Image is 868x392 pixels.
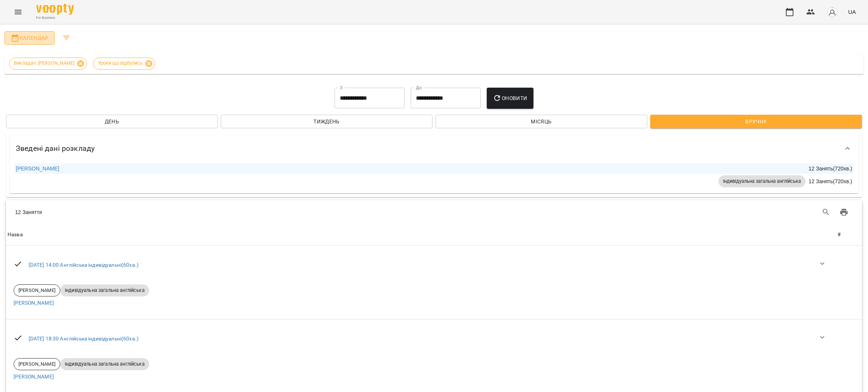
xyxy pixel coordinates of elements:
button: Вручну [650,115,862,128]
button: Друк [835,203,853,221]
button: UA [845,5,859,19]
span: Назва [8,230,834,239]
div: Уроки що відбулись [93,58,155,70]
span: Індивідуальна загальна англійська [718,178,805,185]
span: Календар [11,33,49,43]
div: Table Toolbar [6,200,862,224]
a: [PERSON_NAME] [14,374,54,380]
a: [DATE] 14:00 Англійська індивідуальні(60хв.) [29,262,139,268]
div: Зведені дані розкладу [10,162,858,193]
div: Зведені дані розкладу [10,135,858,162]
span: Уроки що відбулись [93,60,147,67]
span: Оновити [493,94,527,103]
div: Назва [8,230,23,239]
button: Місяць [436,115,647,128]
div: Sort [8,230,23,239]
span: [PERSON_NAME] [14,361,60,368]
span: Тиждень [227,117,426,126]
button: Filters [58,29,76,47]
span: For Business [36,15,74,20]
h6: Зведені дані розкладу [16,143,95,154]
a: [PERSON_NAME] [14,300,54,306]
button: Menu [9,3,27,21]
div: 12 Занять ( 720 хв. ) [807,176,854,187]
div: 12 Заняття [15,208,429,216]
button: Search [817,203,835,221]
img: avatar_s.png [827,7,837,17]
span: Індивідуальна загальна англійська [60,361,149,368]
span: Індивідуальна загальна англійська [60,287,149,294]
button: Тиждень [221,115,432,128]
span: День [12,117,212,126]
div: 12 Занять ( 720 хв. ) [807,163,854,174]
div: # [837,230,840,239]
span: # [837,230,860,239]
div: Викладач: [PERSON_NAME] [9,58,87,70]
div: Sort [837,230,840,239]
span: UA [848,8,856,16]
button: Календар [5,31,55,45]
span: [PERSON_NAME] [14,287,60,294]
span: Місяць [442,117,641,126]
button: Оновити [487,88,533,109]
span: Вручну [656,117,856,126]
img: Voopty Logo [36,4,74,15]
button: День [6,115,218,128]
a: [PERSON_NAME] [16,166,59,172]
span: Викладач: [PERSON_NAME] [9,60,79,67]
a: [DATE] 18:30 Англійська індивідуальні(60хв.) [29,336,139,342]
